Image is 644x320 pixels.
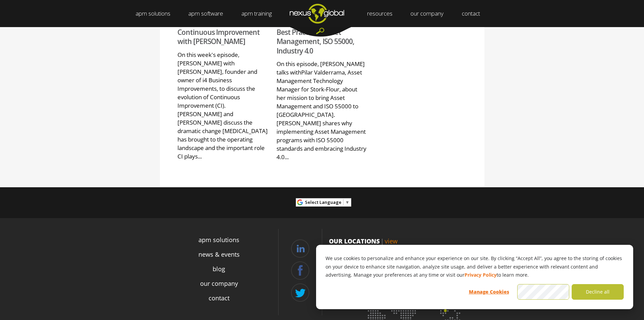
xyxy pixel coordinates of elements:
[213,264,225,274] a: blog
[463,284,515,300] button: Manage Cookies
[326,254,624,279] p: We use cookies to personalize and enhance your experience on our site. By clicking “Accept All”, ...
[517,284,569,300] button: Accept all
[177,27,260,46] a: Continuous Improvement with [PERSON_NAME]
[329,237,478,246] p: OUR LOCATIONS
[198,235,239,244] a: apm solutions
[464,271,497,279] a: Privacy Policy
[305,199,341,205] span: Select Language
[277,27,354,56] a: Best Practices - Asset Management, ISO 55000, Industry 4.0
[277,60,367,161] p: On this episode, [PERSON_NAME] talks withPilar Valderrama, Asset Management Technology Manager fo...
[381,237,384,245] span: |
[209,294,230,303] a: contact
[572,284,624,300] button: Decline all
[385,237,398,245] a: view
[316,245,633,309] div: Cookie banner
[305,197,350,208] a: Select Language​
[345,199,350,205] span: ▼
[160,233,278,318] div: Navigation Menu
[200,279,238,288] a: our company
[177,50,268,161] p: On this week's episode, [PERSON_NAME] with [PERSON_NAME], founder and owner of i4 Business Improv...
[198,250,240,259] a: news & events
